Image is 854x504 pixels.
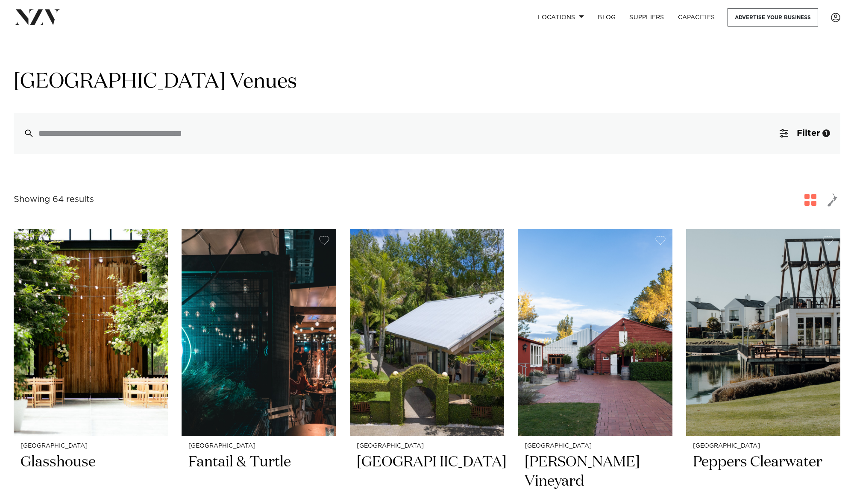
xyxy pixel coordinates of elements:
[693,443,833,449] small: [GEOGRAPHIC_DATA]
[728,8,818,26] a: Advertise your business
[21,443,161,449] small: [GEOGRAPHIC_DATA]
[622,8,671,26] a: SUPPLIERS
[531,8,591,26] a: Locations
[769,113,840,154] button: Filter1
[822,129,830,137] div: 1
[14,193,94,206] div: Showing 64 results
[14,69,840,96] h1: [GEOGRAPHIC_DATA] Venues
[671,8,722,26] a: Capacities
[525,443,665,449] small: [GEOGRAPHIC_DATA]
[797,129,820,138] span: Filter
[14,9,60,25] img: nzv-logo.png
[188,443,329,449] small: [GEOGRAPHIC_DATA]
[357,443,497,449] small: [GEOGRAPHIC_DATA]
[591,8,622,26] a: BLOG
